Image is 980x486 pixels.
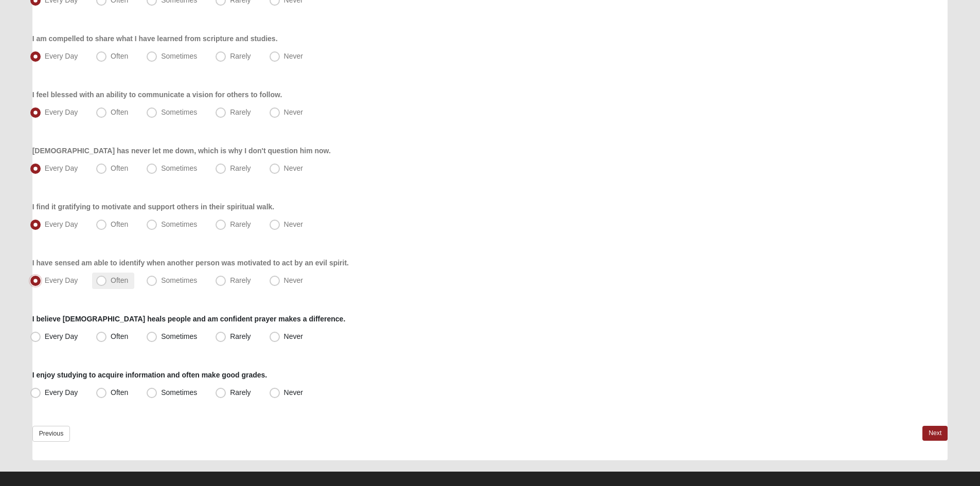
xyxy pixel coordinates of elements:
[45,52,78,60] span: Every Day
[32,33,278,44] label: I am compelled to share what I have learned from scripture and studies.
[161,108,197,116] span: Sometimes
[111,276,128,284] span: Often
[230,388,251,397] span: Rarely
[111,332,128,340] span: Often
[111,164,128,172] span: Often
[45,220,78,228] span: Every Day
[32,426,70,442] a: Previous
[32,146,331,156] label: [DEMOGRAPHIC_DATA] has never let me down, which is why I don't question him now.
[230,52,251,60] span: Rarely
[32,370,268,380] label: I enjoy studying to acquire information and often make good grades.
[111,108,128,116] span: Often
[230,108,251,116] span: Rarely
[45,276,78,284] span: Every Day
[284,108,303,116] span: Never
[230,220,251,228] span: Rarely
[230,276,251,284] span: Rarely
[284,52,303,60] span: Never
[161,388,197,397] span: Sometimes
[45,108,78,116] span: Every Day
[111,52,128,60] span: Often
[32,202,275,212] label: I find it gratifying to motivate and support others in their spiritual walk.
[45,388,78,397] span: Every Day
[922,426,948,441] a: Next
[284,332,303,340] span: Never
[284,164,303,172] span: Never
[111,388,128,397] span: Often
[161,276,197,284] span: Sometimes
[45,332,78,340] span: Every Day
[230,164,251,172] span: Rarely
[32,258,349,268] label: I have sensed am able to identify when another person was motivated to act by an evil spirit.
[230,332,251,340] span: Rarely
[284,220,303,228] span: Never
[284,276,303,284] span: Never
[32,314,346,324] label: I believe [DEMOGRAPHIC_DATA] heals people and am confident prayer makes a difference.
[161,332,197,340] span: Sometimes
[161,220,197,228] span: Sometimes
[161,52,197,60] span: Sometimes
[284,388,303,397] span: Never
[45,164,78,172] span: Every Day
[161,164,197,172] span: Sometimes
[32,89,282,100] label: I feel blessed with an ability to communicate a vision for others to follow.
[111,220,128,228] span: Often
